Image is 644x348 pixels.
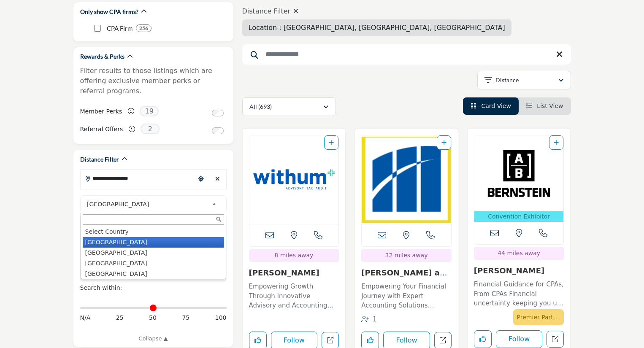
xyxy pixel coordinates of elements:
input: Switch to Member Perks [212,110,224,116]
p: Filter results to those listings which are offering exclusive member perks or referral programs. [80,66,227,96]
h4: Distance Filter [242,7,511,15]
input: Search Keyword [242,44,571,65]
b: 256 [139,25,148,31]
h2: Distance Filter [80,155,119,164]
span: 100 [215,313,227,322]
div: Search within: [80,283,227,292]
label: Member Perks [80,104,122,119]
input: Switch to Referral Offers [212,127,224,134]
p: CPA Firm: CPA Firm [107,24,133,33]
span: List View [537,103,563,109]
div: 256 Results For CPA Firm [136,24,152,32]
a: Add To List [441,139,446,146]
input: Search Text [83,214,224,225]
li: List View [519,97,571,115]
a: [PERSON_NAME] [249,268,319,277]
h3: Withum [249,268,339,278]
p: Financial Guidance for CPAs, From CPAs Financial uncertainty keeping you up at night? [PERSON_NAM... [474,280,564,308]
a: Empowering Your Financial Journey with Expert Accounting Solutions Specializing in accounting ser... [361,280,452,310]
span: 32 miles away [385,252,428,259]
a: Open Listing in new tab [249,135,339,224]
button: Distance [477,71,571,89]
p: Distance [495,76,519,84]
li: Select Country [83,227,224,237]
span: 44 miles away [498,250,540,256]
a: Open Listing in new tab [474,135,564,222]
span: Location : [GEOGRAPHIC_DATA], [GEOGRAPHIC_DATA], [GEOGRAPHIC_DATA] [249,24,505,32]
h3: Magone and Company, PC [361,268,452,278]
div: Clear search location [211,170,224,188]
li: [GEOGRAPHIC_DATA] [83,237,224,248]
li: [GEOGRAPHIC_DATA] [83,258,224,269]
input: CPA Firm checkbox [94,25,101,32]
span: N/A [80,313,91,322]
h2: Only show CPA firms? [80,8,138,16]
a: View List [526,103,563,109]
input: Search Location [81,170,195,186]
a: Empowering Growth Through Innovative Advisory and Accounting Solutions This forward-thinking, tec... [249,280,339,310]
p: Empowering Your Financial Journey with Expert Accounting Solutions Specializing in accounting ser... [361,282,452,310]
a: Collapse ▲ [80,335,227,343]
span: 1 [373,316,377,323]
img: Bernstein [474,135,564,211]
button: Follow [496,330,543,348]
span: 2 [141,124,160,134]
p: Premier Partner [517,311,560,323]
div: Choose your current location [195,170,207,188]
a: Open Listing in new tab [362,135,451,224]
span: 75 [182,313,189,322]
label: Referral Offers [80,122,123,137]
p: Empowering Growth Through Innovative Advisory and Accounting Solutions This forward-thinking, tec... [249,282,339,310]
span: [GEOGRAPHIC_DATA] [87,199,208,209]
li: Card View [463,97,519,115]
a: [PERSON_NAME] and Company, ... [361,268,450,286]
button: Like listing [474,330,492,348]
span: Card View [481,103,511,109]
img: Withum [249,135,339,224]
a: Open bernstein in new tab [547,331,564,348]
a: Add To List [554,139,559,146]
div: Followers [361,315,377,324]
p: All (693) [249,103,272,111]
a: [PERSON_NAME] [474,266,544,275]
button: All (693) [242,97,336,116]
a: View Card [471,103,511,109]
h2: Rewards & Perks [80,52,124,61]
h3: Bernstein [474,266,564,275]
span: 50 [149,313,157,322]
span: 19 [140,106,159,116]
a: Financial Guidance for CPAs, From CPAs Financial uncertainty keeping you up at night? [PERSON_NAM... [474,278,564,308]
a: Add To List [329,139,334,146]
li: [GEOGRAPHIC_DATA] [83,269,224,279]
img: Magone and Company, PC [362,135,451,224]
span: 8 miles away [274,252,313,259]
p: Convention Exhibitor [476,212,562,221]
span: 25 [116,313,124,322]
li: [GEOGRAPHIC_DATA] [83,248,224,258]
